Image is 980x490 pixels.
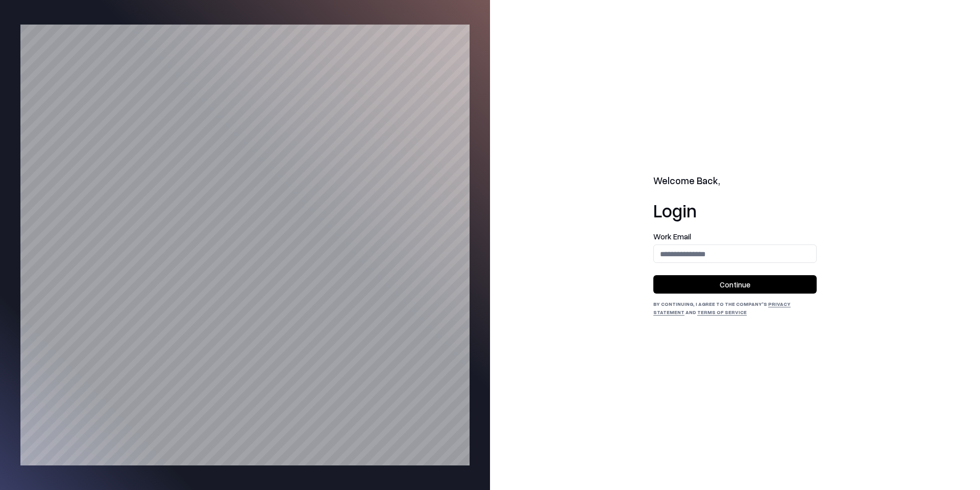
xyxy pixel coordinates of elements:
button: Continue [653,275,817,294]
h1: Login [653,200,817,220]
div: By continuing, I agree to the Company's and [653,300,817,316]
a: Terms of Service [697,309,747,315]
h2: Welcome Back, [653,174,817,188]
label: Work Email [653,233,817,240]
